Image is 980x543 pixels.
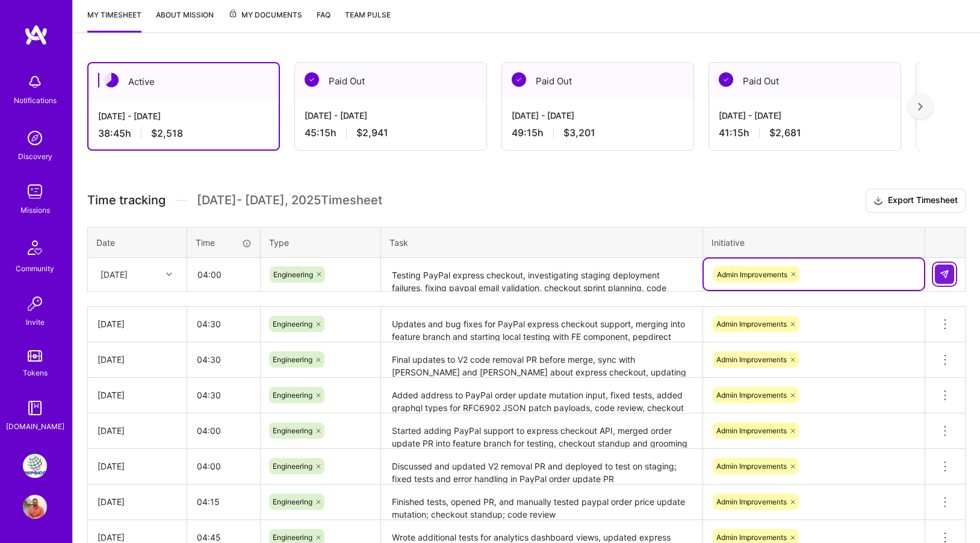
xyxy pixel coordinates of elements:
div: Time [196,236,252,249]
span: Admin Improvements [716,319,787,328]
div: [DATE] - [DATE] [719,109,891,122]
button: Export Timesheet [866,189,966,213]
span: Team Pulse [345,10,391,19]
div: [DATE] [98,460,177,472]
img: right [918,102,923,111]
img: tokens [28,350,42,362]
img: Paid Out [305,72,319,87]
span: Admin Improvements [716,462,787,471]
div: [DATE] - [DATE] [512,109,684,122]
a: PepsiCo: eCommerce Elixir Development [20,454,50,478]
div: 41:15 h [719,127,891,139]
textarea: Testing PayPal express checkout, investigating staging deployment failures, fixing paypal email v... [382,259,701,291]
img: logo [24,24,48,46]
input: HH:MM [187,344,260,375]
span: Engineering [273,391,312,400]
th: Date [88,227,187,257]
a: My Documents [228,8,302,33]
i: icon Download [873,195,883,207]
span: $3,201 [563,127,595,139]
div: 45:15 h [305,127,477,139]
div: Initiative [712,236,916,249]
img: teamwork [23,180,47,204]
div: Missions [20,204,50,216]
div: Paid Out [709,63,901,99]
input: HH:MM [188,259,259,290]
div: Paid Out [295,63,486,99]
div: [DATE] [98,389,177,401]
a: User Avatar [20,495,50,519]
img: Invite [23,292,47,316]
div: [DOMAIN_NAME] [6,420,64,433]
textarea: Finished tests, opened PR, and manually tested paypal order price update mutation; checkout stand... [382,486,701,519]
span: Engineering [273,497,312,506]
span: Engineering [273,355,312,364]
input: HH:MM [187,308,260,340]
span: [DATE] - [DATE] , 2025 Timesheet [197,193,382,208]
th: Type [261,227,381,257]
div: null [935,265,955,284]
span: Admin Improvements [716,391,787,400]
span: $2,518 [151,127,183,140]
div: [DATE] [101,268,128,281]
textarea: Started adding PayPal support to express checkout API, merged order update PR into feature branch... [382,415,701,448]
div: [DATE] - [DATE] [305,109,477,122]
textarea: Discussed and updated V2 removal PR and deployed to test on staging; fixed tests and error handli... [382,450,701,483]
a: About Mission [156,8,214,33]
span: Admin Improvements [716,355,787,364]
div: 38:45 h [98,127,269,140]
div: [DATE] - [DATE] [98,110,269,122]
img: Community [20,233,49,262]
input: HH:MM [187,450,260,482]
div: Discovery [18,150,52,163]
span: My Documents [228,8,302,22]
span: Engineering [273,462,312,471]
i: icon Chevron [166,271,172,277]
img: guide book [23,396,47,420]
div: Active [88,63,279,100]
div: [DATE] [98,495,177,508]
a: Team Pulse [345,8,391,33]
textarea: Updates and bug fixes for PayPal express checkout support, merging into feature branch and starti... [382,308,701,341]
span: Engineering [273,270,313,279]
img: Paid Out [512,72,526,87]
a: FAQ [317,8,330,33]
div: [DATE] [98,353,177,366]
div: [DATE] [98,424,177,437]
span: Admin Improvements [716,533,787,542]
input: HH:MM [187,415,260,447]
img: Submit [940,269,949,279]
div: Tokens [23,366,48,379]
input: HH:MM [187,379,260,411]
span: Time tracking [87,193,166,208]
span: $2,941 [356,127,388,139]
div: Community [16,262,54,275]
span: Engineering [273,533,312,542]
a: My timesheet [87,8,141,33]
img: PepsiCo: eCommerce Elixir Development [23,454,47,478]
input: HH:MM [187,486,260,518]
div: [DATE] [98,318,177,330]
img: bell [23,70,47,94]
th: Task [381,227,703,257]
span: $2,681 [769,127,801,139]
span: Engineering [273,426,312,435]
div: Invite [26,316,45,328]
img: User Avatar [23,495,47,519]
span: Admin Improvements [717,270,787,279]
span: Admin Improvements [716,426,787,435]
span: Engineering [273,319,312,328]
div: Notifications [14,94,57,107]
img: discovery [23,126,47,150]
textarea: Final updates to V2 code removal PR before merge, sync with [PERSON_NAME] and [PERSON_NAME] about... [382,344,701,377]
img: Active [104,73,119,87]
textarea: Added address to PayPal order update mutation input, fixed tests, added graphql types for RFC6902... [382,379,701,412]
div: Paid Out [502,63,693,99]
span: Admin Improvements [716,497,787,506]
img: Paid Out [719,72,733,87]
div: 49:15 h [512,127,684,139]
